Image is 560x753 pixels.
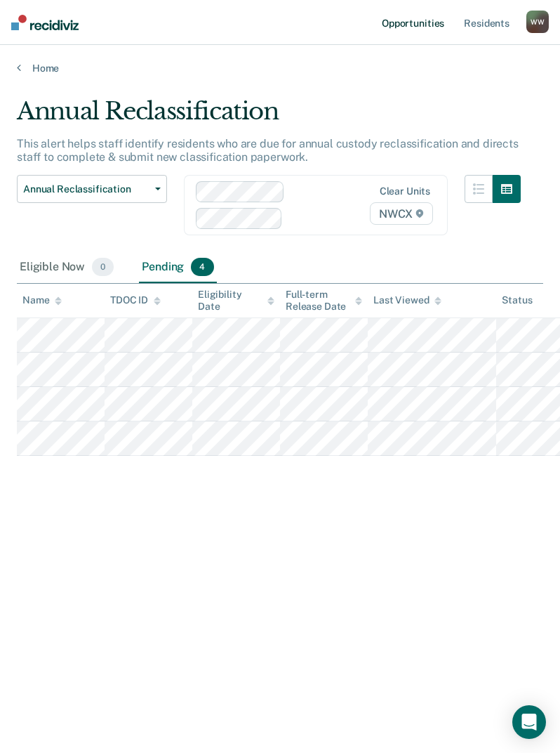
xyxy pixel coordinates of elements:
[22,294,62,306] div: Name
[502,294,532,306] div: Status
[526,11,549,33] div: W W
[17,97,521,137] div: Annual Reclassification
[17,62,543,74] a: Home
[92,258,114,276] span: 0
[198,289,274,313] div: Eligibility Date
[110,294,161,306] div: TDOC ID
[380,185,431,197] div: Clear units
[17,175,167,203] button: Annual Reclassification
[139,252,216,283] div: Pending4
[370,202,433,225] span: NWCX
[512,705,546,739] div: Open Intercom Messenger
[17,137,519,164] p: This alert helps staff identify residents who are due for annual custody reclassification and dir...
[286,289,362,313] div: Full-term Release Date
[191,258,213,276] span: 4
[23,183,149,195] span: Annual Reclassification
[373,294,441,306] div: Last Viewed
[17,252,116,283] div: Eligible Now0
[526,11,549,33] button: WW
[11,15,79,30] img: Recidiviz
